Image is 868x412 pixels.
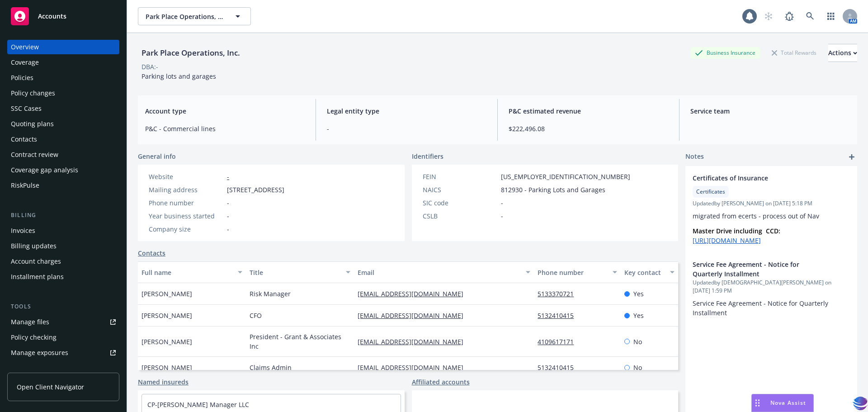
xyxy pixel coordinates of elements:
a: Coverage gap analysis [7,163,119,177]
div: SIC code [423,198,497,208]
div: DBA: - [142,62,158,71]
span: - [227,198,229,208]
div: Year business started [149,211,223,221]
div: Billing [7,211,119,220]
a: Named insureds [138,377,189,387]
div: Title [250,268,340,277]
a: Overview [7,40,119,54]
span: Yes [633,289,644,298]
div: CSLB [423,211,497,221]
a: Invoices [7,223,119,238]
a: [EMAIL_ADDRESS][DOMAIN_NAME] [358,363,471,372]
button: Full name [138,261,246,283]
div: Total Rewards [767,47,821,58]
div: RiskPulse [11,178,39,193]
a: Report a Bug [780,7,798,25]
div: Invoices [11,223,35,238]
span: No [633,363,642,372]
span: Service team [690,106,850,116]
a: Quoting plans [7,117,119,131]
span: [PERSON_NAME] [142,311,192,320]
button: Nova Assist [751,394,814,412]
span: Park Place Operations, Inc. [146,12,224,21]
div: Email [358,268,520,277]
span: Parking lots and garages [142,72,216,81]
a: Coverage [7,55,119,70]
a: Billing updates [7,239,119,253]
span: [PERSON_NAME] [142,363,192,372]
strong: Master Drive including CCD: [693,227,780,235]
a: 4109617171 [538,337,581,346]
span: Identifiers [412,152,443,161]
span: Service Fee Agreement - Notice for Quarterly Installment [693,260,826,279]
span: - [227,211,229,221]
a: 5133370721 [538,289,581,298]
button: Park Place Operations, Inc. [138,7,251,25]
a: Contacts [138,248,165,258]
span: - [501,198,503,208]
div: Business Insurance [690,47,760,58]
div: Full name [142,268,232,277]
span: Account type [145,106,305,116]
span: - [327,124,486,133]
div: Quoting plans [11,117,54,131]
a: RiskPulse [7,178,119,193]
div: Manage files [11,315,49,329]
div: Website [149,172,223,181]
div: Actions [828,44,857,62]
div: Service Fee Agreement - Notice for Quarterly InstallmentUpdatedby [DEMOGRAPHIC_DATA][PERSON_NAME]... [685,252,857,325]
span: Claims Admin [250,363,292,372]
span: [PERSON_NAME] [142,337,192,346]
span: [STREET_ADDRESS] [227,185,284,194]
div: FEIN [423,172,497,181]
span: - [227,224,229,234]
a: - [227,172,229,181]
span: President - Grant & Associates Inc [250,332,350,351]
a: [EMAIL_ADDRESS][DOMAIN_NAME] [358,337,471,346]
div: Tools [7,302,119,311]
a: Contacts [7,132,119,147]
span: Notes [685,152,704,162]
span: [US_EMPLOYER_IDENTIFICATION_NUMBER] [501,172,630,181]
span: Nova Assist [770,399,806,407]
a: Switch app [822,7,840,25]
span: Legal entity type [327,106,486,116]
a: [URL][DOMAIN_NAME] [693,236,761,245]
p: migrated from ecerts - process out of Nav [693,211,850,221]
div: Contacts [11,132,37,147]
a: Accounts [7,4,119,29]
span: Service Fee Agreement - Notice for Quarterly Installment [693,299,830,317]
span: Accounts [38,13,66,20]
span: 812930 - Parking Lots and Garages [501,185,605,194]
a: Policy changes [7,86,119,100]
span: $222,496.08 [509,124,668,133]
div: Contract review [11,147,58,162]
img: svg+xml;base64,PHN2ZyB3aWR0aD0iMzQiIGhlaWdodD0iMzQiIHZpZXdCb3g9IjAgMCAzNCAzNCIgZmlsbD0ibm9uZSIgeG... [853,395,868,412]
div: Mailing address [149,185,223,194]
span: [PERSON_NAME] [142,289,192,298]
button: Key contact [621,261,678,283]
div: Manage certificates [11,361,70,375]
a: Manage exposures [7,346,119,360]
div: Overview [11,40,39,54]
span: Updated by [PERSON_NAME] on [DATE] 5:18 PM [693,199,850,208]
a: add [846,152,857,162]
div: Policy changes [11,86,55,100]
a: 5132410415 [538,363,581,372]
a: SSC Cases [7,101,119,116]
a: Manage files [7,315,119,329]
div: SSC Cases [11,101,42,116]
span: - [501,211,503,221]
div: Certificates of InsuranceCertificatesUpdatedby [PERSON_NAME] on [DATE] 5:18 PMmigrated from ecert... [685,166,857,252]
span: Risk Manager [250,289,291,298]
button: Title [246,261,354,283]
a: Account charges [7,254,119,269]
span: No [633,337,642,346]
a: Start snowing [759,7,778,25]
span: Certificates [696,188,725,196]
a: CP-[PERSON_NAME] Manager LLC [147,400,249,409]
div: Coverage [11,55,39,70]
a: Manage certificates [7,361,119,375]
div: Drag to move [752,394,763,412]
